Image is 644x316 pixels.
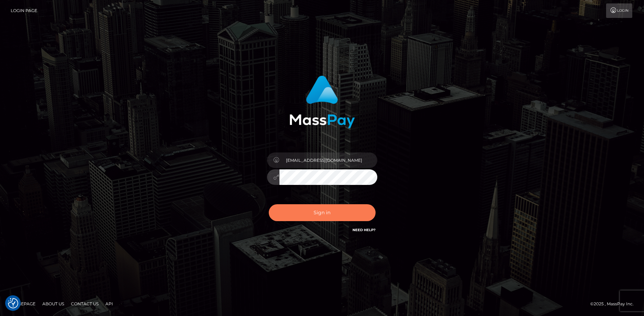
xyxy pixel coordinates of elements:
img: Revisit consent button [8,298,18,308]
a: Contact Us [68,298,101,309]
a: About Us [40,298,67,309]
button: Consent Preferences [8,298,18,308]
button: Sign in [269,204,376,221]
a: Homepage [8,298,38,309]
a: API [103,298,116,309]
a: Login [606,3,632,18]
img: MassPay Login [289,76,355,128]
input: Username... [279,152,377,168]
a: Need Help? [352,228,376,232]
div: © 2025 , MassPay Inc. [590,300,639,308]
a: Login Page [11,3,37,18]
